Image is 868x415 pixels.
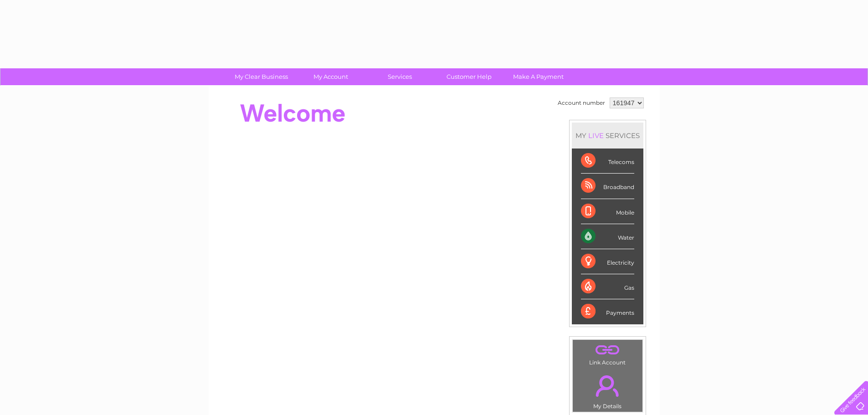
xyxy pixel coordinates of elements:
[581,249,634,274] div: Electricity
[362,68,437,85] a: Services
[572,368,643,412] td: My Details
[224,68,299,85] a: My Clear Business
[572,339,643,368] td: Link Account
[581,274,634,299] div: Gas
[581,174,634,199] div: Broadband
[581,299,634,324] div: Payments
[555,95,607,111] td: Account number
[575,342,640,358] a: .
[586,131,606,140] div: LIVE
[581,199,634,224] div: Mobile
[581,224,634,249] div: Water
[431,68,507,85] a: Customer Help
[501,68,576,85] a: Make A Payment
[581,149,634,174] div: Telecoms
[575,370,640,402] a: .
[572,123,643,149] div: MY SERVICES
[293,68,368,85] a: My Account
